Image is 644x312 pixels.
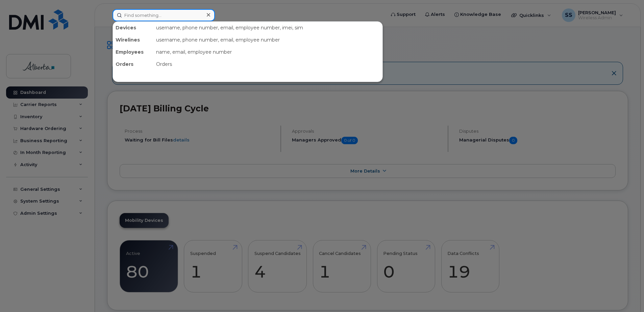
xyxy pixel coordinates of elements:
[113,22,153,34] div: Devices
[113,46,153,58] div: Employees
[153,22,382,34] div: username, phone number, email, employee number, imei, sim
[153,58,382,70] div: Orders
[153,46,382,58] div: name, email, employee number
[113,58,153,70] div: Orders
[113,34,153,46] div: Wirelines
[153,34,382,46] div: username, phone number, email, employee number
